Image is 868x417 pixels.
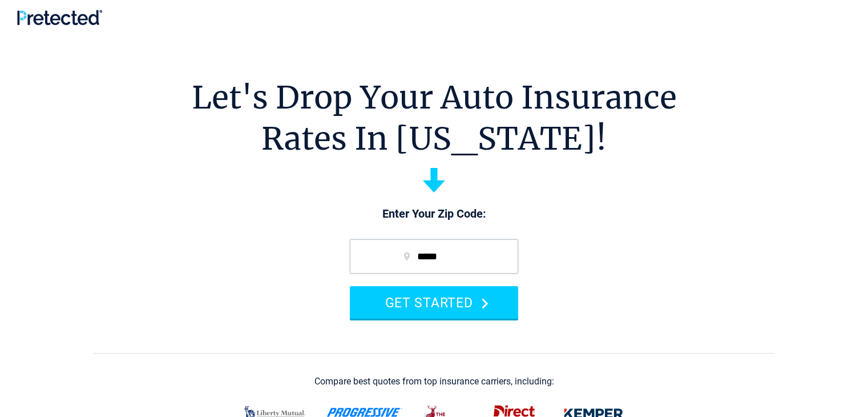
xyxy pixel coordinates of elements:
img: Pretected Logo [17,10,102,25]
p: Enter Your Zip Code: [338,206,530,222]
button: GET STARTED [350,286,518,319]
div: Compare best quotes from top insurance carriers, including: [314,376,554,387]
input: zip code [350,239,518,274]
h1: Let's Drop Your Auto Insurance Rates In [US_STATE]! [192,77,677,159]
img: progressive [326,408,403,417]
